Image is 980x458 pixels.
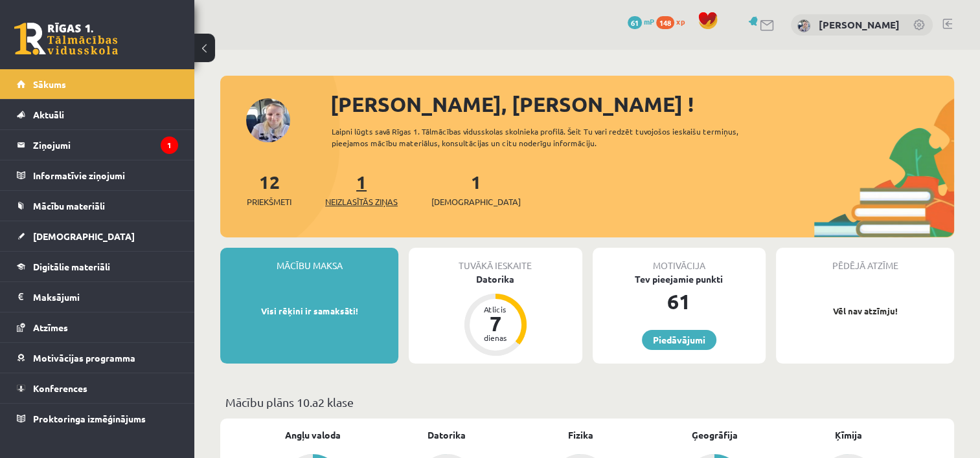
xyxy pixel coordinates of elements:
[33,382,87,394] span: Konferences
[161,136,178,154] i: 1
[247,195,291,208] span: Priekšmeti
[656,16,674,29] span: 148
[17,404,178,433] a: Proktoringa izmēģinājums
[33,109,64,120] span: Aktuāli
[776,248,954,272] div: Pēdējā atzīme
[325,170,398,208] a: 1Neizlasītās ziņas
[819,18,900,31] a: [PERSON_NAME]
[33,282,178,312] legend: Maksājumi
[17,130,178,160] a: Ziņojumi1
[409,248,582,272] div: Tuvākā ieskaite
[33,200,105,212] span: Mācību materiāli
[17,69,178,99] a: Sākums
[797,19,810,32] img: Kristīne Vītola
[17,343,178,373] a: Motivācijas programma
[17,373,178,403] a: Konferences
[33,261,110,272] span: Digitālie materiāli
[33,160,178,190] legend: Informatīvie ziņojumi
[593,248,766,272] div: Motivācija
[656,16,691,27] a: 148 xp
[476,313,515,334] div: 7
[17,191,178,221] a: Mācību materiāli
[628,16,654,27] a: 61 mP
[642,330,716,350] a: Piedāvājumi
[644,16,654,27] span: mP
[476,334,515,342] div: dienas
[227,305,392,318] p: Visi rēķini ir samaksāti!
[409,272,582,358] a: Datorika Atlicis 7 dienas
[225,393,949,411] p: Mācību plāns 10.a2 klase
[33,352,135,364] span: Motivācijas programma
[17,100,178,129] a: Aktuāli
[782,305,948,318] p: Vēl nav atzīmju!
[409,272,582,286] div: Datorika
[427,428,466,442] a: Datorika
[17,221,178,251] a: [DEMOGRAPHIC_DATA]
[692,428,738,442] a: Ģeogrāfija
[33,130,178,160] legend: Ziņojumi
[431,195,521,208] span: [DEMOGRAPHIC_DATA]
[17,160,178,190] a: Informatīvie ziņojumi
[33,322,68,333] span: Atzīmes
[33,78,66,90] span: Sākums
[332,125,772,149] div: Laipni lūgts savā Rīgas 1. Tālmācības vidusskolas skolnieka profilā. Šeit Tu vari redzēt tuvojošo...
[33,413,146,424] span: Proktoringa izmēģinājums
[220,248,398,272] div: Mācību maksa
[330,89,954,120] div: [PERSON_NAME], [PERSON_NAME] !
[247,170,291,208] a: 12Priekšmeti
[835,428,862,442] a: Ķīmija
[17,312,178,342] a: Atzīmes
[628,16,642,29] span: 61
[593,286,766,317] div: 61
[568,428,593,442] a: Fizika
[476,305,515,313] div: Atlicis
[17,252,178,281] a: Digitālie materiāli
[593,272,766,286] div: Tev pieejamie punkti
[33,230,135,242] span: [DEMOGRAPHIC_DATA]
[17,282,178,312] a: Maksājumi
[325,195,398,208] span: Neizlasītās ziņas
[14,23,118,55] a: Rīgas 1. Tālmācības vidusskola
[285,428,341,442] a: Angļu valoda
[431,170,521,208] a: 1[DEMOGRAPHIC_DATA]
[676,16,685,27] span: xp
